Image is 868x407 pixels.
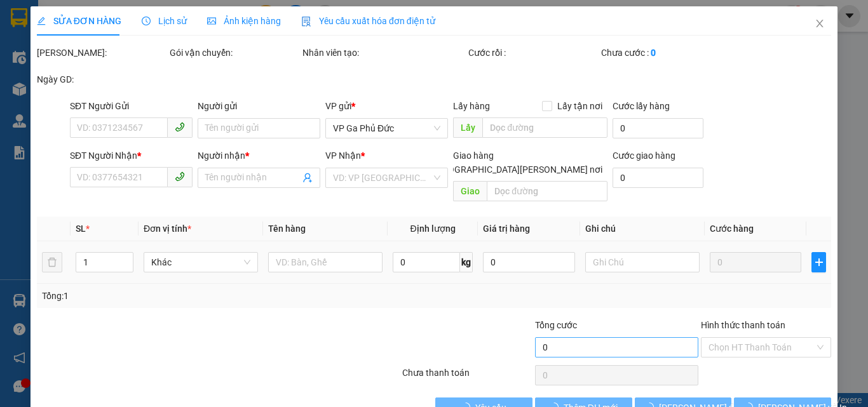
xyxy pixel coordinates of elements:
span: plus [812,257,825,267]
b: 0 [651,48,656,58]
span: Đơn vị tính [144,224,191,234]
input: Cước lấy hàng [613,118,703,138]
span: Lấy hàng [453,101,490,111]
div: SĐT Người Gửi [70,99,193,113]
div: Nhân viên tạo: [302,46,466,60]
span: edit [37,17,46,25]
input: Cước giao hàng [613,168,703,188]
button: plus [811,252,826,272]
span: Lịch sử [142,16,187,26]
span: VP Nhận [325,150,361,161]
div: Ngày GD: [37,72,167,86]
div: Người gửi [198,99,320,113]
span: Giao [453,181,487,201]
span: Định lượng [410,224,455,234]
label: Cước giao hàng [613,150,675,161]
span: Cước hàng [710,224,754,234]
input: Dọc đường [482,117,607,138]
input: Dọc đường [487,181,607,201]
button: Close [802,6,837,42]
span: SL [76,224,86,234]
th: Ghi chú [580,217,705,241]
span: Giao hàng [453,150,494,161]
span: Tổng cước [535,320,577,330]
span: Khác [151,253,250,272]
span: close [815,18,825,29]
button: delete [42,252,62,272]
span: phone [175,122,185,132]
span: clock-circle [142,17,151,25]
span: picture [207,17,216,25]
div: Cước rồi : [468,46,599,60]
input: Ghi Chú [585,252,700,272]
span: [GEOGRAPHIC_DATA][PERSON_NAME] nơi [429,163,607,177]
div: Người nhận [198,149,320,163]
span: VP Ga Phủ Đức [333,119,440,138]
div: Tổng: 1 [42,289,336,303]
input: VD: Bàn, Ghế [268,252,383,272]
span: Yêu cầu xuất hóa đơn điện tử [301,16,435,26]
span: Lấy tận nơi [552,99,607,113]
div: [PERSON_NAME]: [37,46,167,60]
span: kg [460,252,473,272]
span: phone [175,171,185,182]
div: Chưa cước : [601,46,731,60]
div: SĐT Người Nhận [70,149,193,163]
span: Lấy [453,117,482,138]
span: Ảnh kiện hàng [207,16,281,26]
span: Tên hàng [268,224,306,234]
div: Gói vận chuyển: [170,46,300,60]
input: 0 [710,252,801,272]
span: user-add [302,173,313,183]
div: Chưa thanh toán [401,366,534,388]
div: VP gửi [325,99,448,113]
label: Hình thức thanh toán [701,320,785,330]
span: Giá trị hàng [483,224,530,234]
img: icon [301,17,311,27]
span: SỬA ĐƠN HÀNG [37,16,121,26]
label: Cước lấy hàng [613,101,670,111]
